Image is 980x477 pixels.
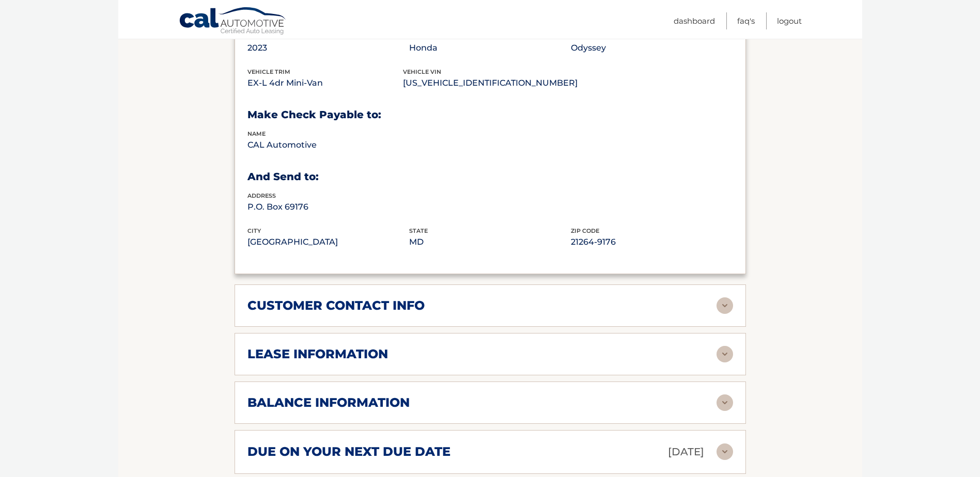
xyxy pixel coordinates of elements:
[737,12,755,29] a: FAQ's
[409,41,571,55] p: Honda
[409,235,571,249] p: MD
[247,170,733,183] h3: And Send to:
[247,34,290,41] span: vehicle Year
[247,444,450,459] h2: due on your next due date
[717,394,733,411] img: accordion-rest.svg
[179,7,287,37] a: Cal Automotive
[247,227,261,234] span: city
[247,130,266,137] span: name
[247,41,409,55] p: 2023
[674,12,715,29] a: Dashboard
[247,200,409,214] p: P.O. Box 69176
[403,68,441,75] span: vehicle vin
[409,227,428,234] span: state
[777,12,802,29] a: Logout
[247,346,388,362] h2: lease information
[403,76,578,90] p: [US_VEHICLE_IDENTIFICATION_NUMBER]
[247,235,409,249] p: [GEOGRAPHIC_DATA]
[571,235,733,249] p: 21264-9176
[717,443,733,460] img: accordion-rest.svg
[247,298,425,313] h2: customer contact info
[247,192,276,199] span: address
[717,346,733,362] img: accordion-rest.svg
[247,395,410,410] h2: balance information
[247,68,290,75] span: vehicle trim
[247,108,733,121] h3: Make Check Payable to:
[247,138,409,152] p: CAL Automotive
[247,76,403,90] p: EX-L 4dr Mini-Van
[717,297,733,314] img: accordion-rest.svg
[571,41,733,55] p: Odyssey
[668,443,704,461] p: [DATE]
[571,227,599,234] span: zip code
